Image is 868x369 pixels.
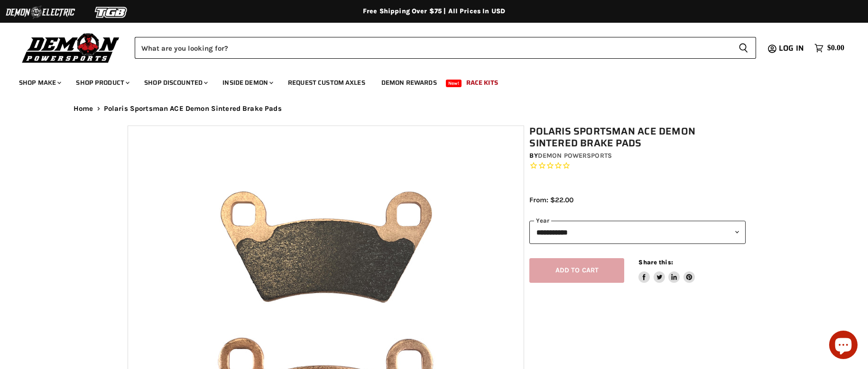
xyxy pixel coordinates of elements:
[529,151,746,161] div: by
[731,37,756,59] button: Search
[529,221,746,244] select: year
[55,7,813,16] div: Free Shipping Over $75 | All Prices In USD
[529,126,746,149] h1: Polaris Sportsman ACE Demon Sintered Brake Pads
[538,152,612,160] a: Demon Powersports
[459,73,505,92] a: Race Kits
[19,31,123,64] img: Demon Powersports
[104,105,282,113] span: Polaris Sportsman ACE Demon Sintered Brake Pads
[12,73,67,92] a: Shop Make
[76,3,147,21] img: TGB Logo 2
[55,105,813,113] nav: Breadcrumbs
[74,105,93,113] a: Home
[5,3,76,21] img: Demon Electric Logo 2
[529,161,746,171] span: Rated 0.0 out of 5 stars 0 reviews
[135,37,731,59] input: Search
[12,69,842,92] ul: Main menu
[638,258,695,283] aside: Share this:
[826,331,860,361] inbox-online-store-chat: Shopify online store chat
[446,80,462,87] span: New!
[810,41,849,55] a: $0.00
[374,73,444,92] a: Demon Rewards
[529,196,573,204] span: From: $22.00
[775,44,810,53] a: Log in
[638,259,673,266] span: Share this:
[135,37,756,59] form: Product
[215,73,279,92] a: Inside Demon
[827,44,844,53] span: $0.00
[281,73,372,92] a: Request Custom Axles
[779,42,804,54] span: Log in
[69,73,135,92] a: Shop Product
[137,73,213,92] a: Shop Discounted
